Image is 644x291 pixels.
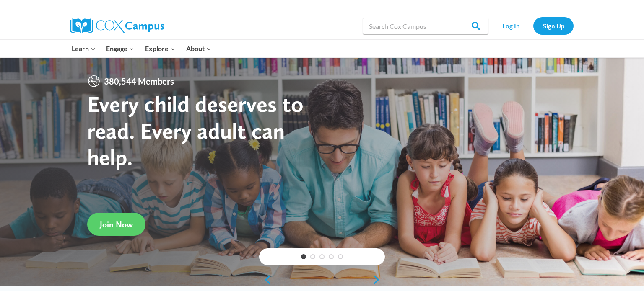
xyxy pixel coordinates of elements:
a: Sign Up [533,17,574,34]
span: Learn [72,43,96,54]
a: 3 [319,254,325,259]
div: content slider buttons [259,271,385,288]
span: Join Now [100,219,133,229]
strong: Every child deserves to read. Every adult can help. [87,90,304,170]
a: previous [259,275,272,285]
a: 4 [329,254,334,259]
a: 1 [301,254,306,259]
span: Explore [145,43,175,54]
span: Engage [106,43,134,54]
input: Search Cox Campus [363,18,488,34]
a: next [372,275,385,285]
span: About [186,43,211,54]
span: 380,544 Members [101,75,177,88]
a: Join Now [87,213,145,236]
nav: Primary Navigation [66,40,216,57]
a: 5 [338,254,343,259]
a: Log In [493,17,529,34]
nav: Secondary Navigation [493,17,574,34]
img: Cox Campus [70,18,164,33]
a: 2 [310,254,315,259]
